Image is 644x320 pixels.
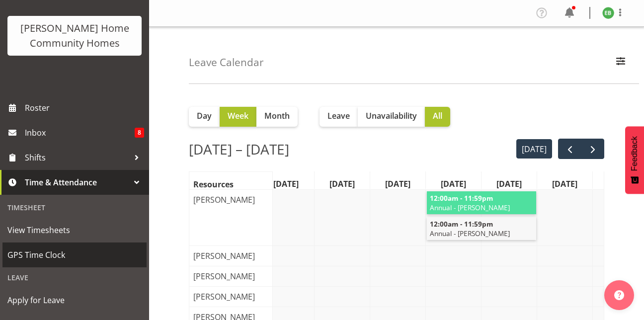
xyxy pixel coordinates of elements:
[17,21,132,51] div: [PERSON_NAME] Home Community Homes
[25,175,129,190] span: Time & Attendance
[581,139,604,159] button: next
[25,125,135,140] span: Inbox
[429,229,534,238] span: Annual - [PERSON_NAME]
[429,193,494,203] span: 12:00am - 11:59pm
[602,7,614,19] img: eloise-bailey8534.jpg
[630,136,639,171] span: Feedback
[625,126,644,194] button: Feedback - Show survey
[7,247,142,262] span: GPS Time Clock
[189,57,264,68] h4: Leave Calendar
[220,107,256,127] button: Week
[320,107,358,127] button: Leave
[7,223,142,238] span: View Timesheets
[197,110,212,122] span: Day
[429,203,534,212] span: Annual - [PERSON_NAME]
[271,178,301,190] span: [DATE]
[7,293,142,308] span: Apply for Leave
[2,197,147,218] div: Timesheet
[189,107,220,127] button: Day
[25,150,129,165] span: Shifts
[366,110,417,122] span: Unavailability
[191,291,257,303] span: [PERSON_NAME]
[614,290,624,300] img: help-xxl-2.png
[2,242,147,267] a: GPS Time Clock
[610,52,631,74] button: Filter Employees
[256,107,298,127] button: Month
[191,250,257,262] span: [PERSON_NAME]
[264,110,290,122] span: Month
[2,267,147,288] div: Leave
[2,218,147,242] a: View Timesheets
[327,178,357,190] span: [DATE]
[516,139,553,159] button: [DATE]
[425,107,450,127] button: All
[191,194,257,206] span: [PERSON_NAME]
[135,128,144,138] span: 8
[383,178,412,190] span: [DATE]
[439,178,468,190] span: [DATE]
[358,107,425,127] button: Unavailability
[550,178,579,190] span: [DATE]
[2,288,147,313] a: Apply for Leave
[189,139,289,160] h2: [DATE] – [DATE]
[191,270,257,282] span: [PERSON_NAME]
[494,178,524,190] span: [DATE]
[327,110,350,122] span: Leave
[25,100,144,115] span: Roster
[191,178,236,190] span: Resources
[433,110,442,122] span: All
[558,139,581,159] button: prev
[228,110,248,122] span: Week
[429,219,494,229] span: 12:00am - 11:59pm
